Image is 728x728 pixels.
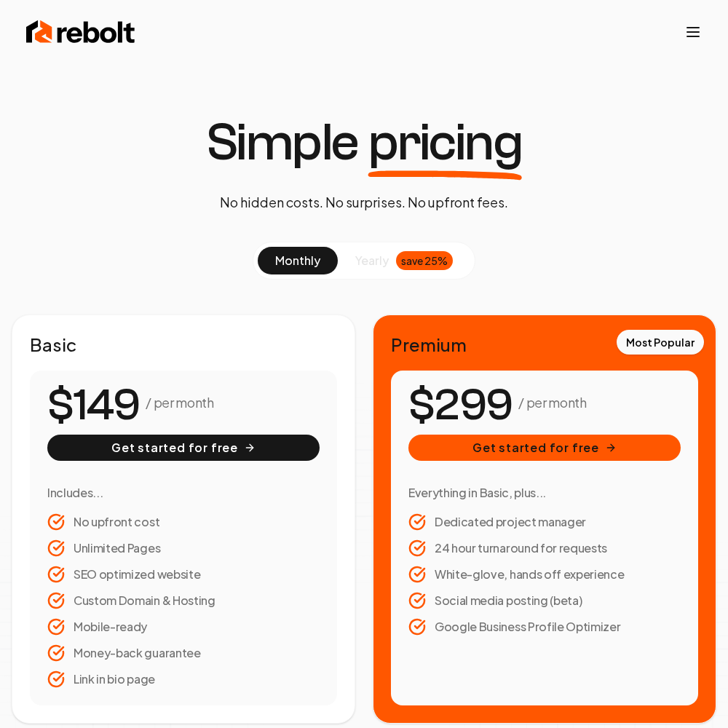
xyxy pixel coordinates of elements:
[408,592,681,609] li: Social media posting (beta)
[220,192,508,213] p: No hidden costs. No surprises. No upfront fees.
[617,330,704,355] div: Most Popular
[146,392,213,413] p: / per month
[408,539,681,557] li: 24 hour turnaround for requests
[408,373,513,438] number-flow-react: $299
[206,116,523,169] h1: Simple
[368,116,523,169] span: pricing
[408,513,681,531] li: Dedicated project manager
[408,566,681,583] li: White-glove, hands off experience
[355,252,389,269] span: yearly
[275,253,320,268] span: monthly
[47,484,320,502] h3: Includes...
[47,539,320,557] li: Unlimited Pages
[47,373,140,438] number-flow-react: $149
[408,435,681,461] button: Get started for free
[47,644,320,662] li: Money-back guarantee
[684,23,702,41] button: Toggle mobile menu
[47,670,320,688] li: Link in bio page
[518,392,586,413] p: / per month
[408,618,681,636] li: Google Business Profile Optimizer
[258,247,338,274] button: monthly
[396,251,453,270] div: save 25%
[391,333,698,356] h2: Premium
[30,333,337,356] h2: Basic
[47,513,320,531] li: No upfront cost
[47,592,320,609] li: Custom Domain & Hosting
[47,618,320,636] li: Mobile-ready
[26,17,135,47] img: Rebolt Logo
[47,435,320,461] button: Get started for free
[408,484,681,502] h3: Everything in Basic, plus...
[47,566,320,583] li: SEO optimized website
[338,247,470,274] button: yearlysave 25%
